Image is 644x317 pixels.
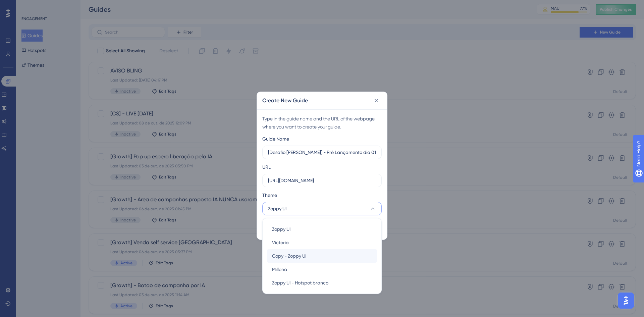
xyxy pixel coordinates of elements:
iframe: UserGuiding AI Assistant Launcher [616,290,636,311]
div: URL [262,163,271,171]
span: Victoria [272,239,289,247]
span: Zoppy UI [272,225,290,233]
span: Zoppy UI [268,205,286,213]
div: Type in the guide name and the URL of the webpage, where you want to create your guide. [262,115,382,131]
div: Guide Name [262,135,289,143]
span: Zoppy UI - Hotspot branco [272,279,328,287]
h2: Create New Guide [262,97,308,105]
input: How to Create [268,149,376,156]
span: Need Help? [16,2,42,10]
span: Copy - Zoppy UI [272,252,306,260]
span: Theme [262,191,277,199]
span: Millena [272,265,287,273]
input: https://www.example.com [268,177,376,184]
